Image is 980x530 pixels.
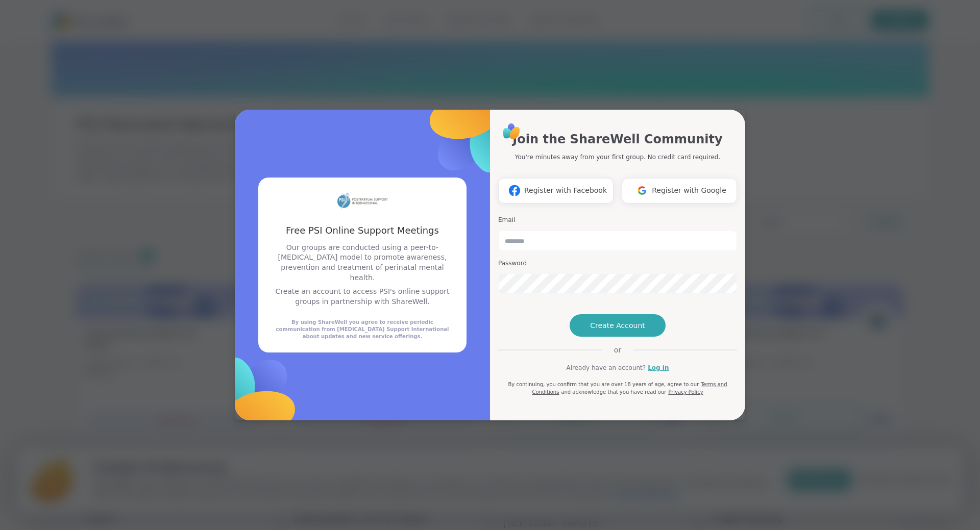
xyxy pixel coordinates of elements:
[652,185,726,196] span: Register with Google
[632,181,652,200] img: ShareWell Logomark
[602,345,633,355] span: or
[532,382,727,395] a: Terms and Conditions
[512,130,722,148] h1: Join the ShareWell Community
[498,216,737,224] h3: Email
[168,310,341,483] img: ShareWell Logomark
[271,319,454,340] div: By using ShareWell you agree to receive periodic communication from [MEDICAL_DATA] Support Intern...
[508,382,699,387] span: By continuing, you confirm that you are over 18 years of age, agree to our
[337,190,388,212] img: partner logo
[524,185,607,196] span: Register with Facebook
[668,389,703,395] a: Privacy Policy
[498,259,737,268] h3: Password
[500,120,523,143] img: ShareWell Logo
[271,243,454,283] p: Our groups are conducted using a peer-to-[MEDICAL_DATA] model to promote awareness, prevention an...
[566,363,646,372] span: Already have an account?
[384,47,557,220] img: ShareWell Logomark
[648,363,669,372] a: Log in
[622,178,737,204] button: Register with Google
[561,389,666,395] span: and acknowledge that you have read our
[498,178,614,204] button: Register with Facebook
[590,320,645,331] span: Create Account
[505,181,524,200] img: ShareWell Logomark
[271,224,454,237] h3: Free PSI Online Support Meetings
[271,287,454,307] p: Create an account to access PSI's online support groups in partnership with ShareWell.
[570,314,666,337] button: Create Account
[515,153,720,162] p: You're minutes away from your first group. No credit card required.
